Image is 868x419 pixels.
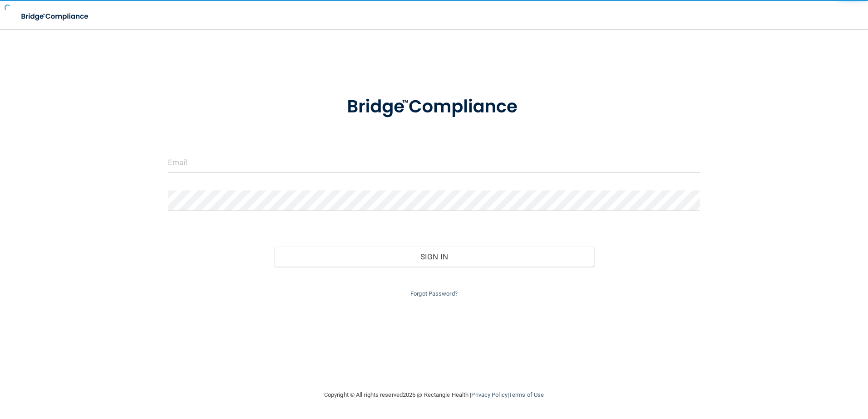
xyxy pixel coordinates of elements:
img: bridge_compliance_login_screen.278c3ca4.svg [14,7,97,26]
a: Privacy Policy [471,391,507,398]
button: Sign In [274,247,594,267]
a: Forgot Password? [410,290,458,297]
input: Email [168,152,700,173]
div: Copyright © All rights reserved 2025 @ Rectangle Health | | [268,380,600,409]
a: Terms of Use [509,391,544,398]
img: bridge_compliance_login_screen.278c3ca4.svg [328,83,540,131]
